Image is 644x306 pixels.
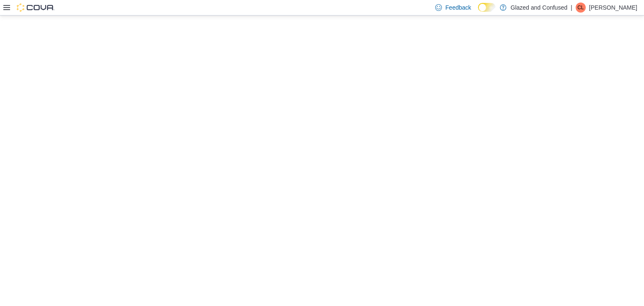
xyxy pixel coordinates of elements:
[571,3,572,13] p: |
[478,12,478,12] span: Dark Mode
[511,3,567,13] p: Glazed and Confused
[445,3,471,12] span: Feedback
[577,3,584,13] span: CL
[576,3,586,13] div: Chad Lacy
[589,3,637,13] p: [PERSON_NAME]
[17,3,55,12] img: Cova
[478,3,496,12] input: Dark Mode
